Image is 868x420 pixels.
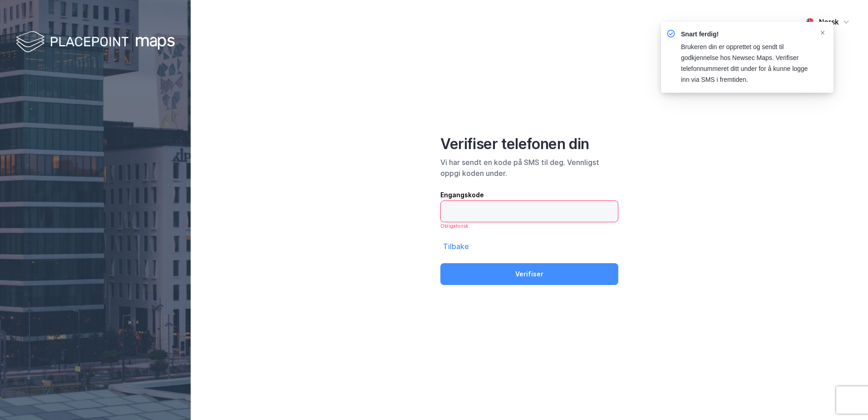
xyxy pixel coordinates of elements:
img: logo-white.f07954bde2210d2a523dddb988cd2aa7.svg [16,29,175,56]
div: Vi har sendt en kode på SMS til deg. Vennligst oppgi koden under. [440,157,618,179]
div: Kontrollprogram for chat [823,376,868,420]
div: Verifiser telefonen din [440,135,618,153]
div: Snart ferdig! [681,29,812,40]
div: Norsk [819,16,839,27]
div: Engangskode [440,190,618,200]
div: Brukeren din er opprettet og sendt til godkjennelse hos Newsec Maps. Verifiser telefonnummeret di... [681,42,812,85]
div: Obligatorisk [440,222,618,230]
iframe: Chat Widget [823,376,868,420]
button: Verifiser [440,263,618,285]
button: Tilbake [440,240,472,252]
